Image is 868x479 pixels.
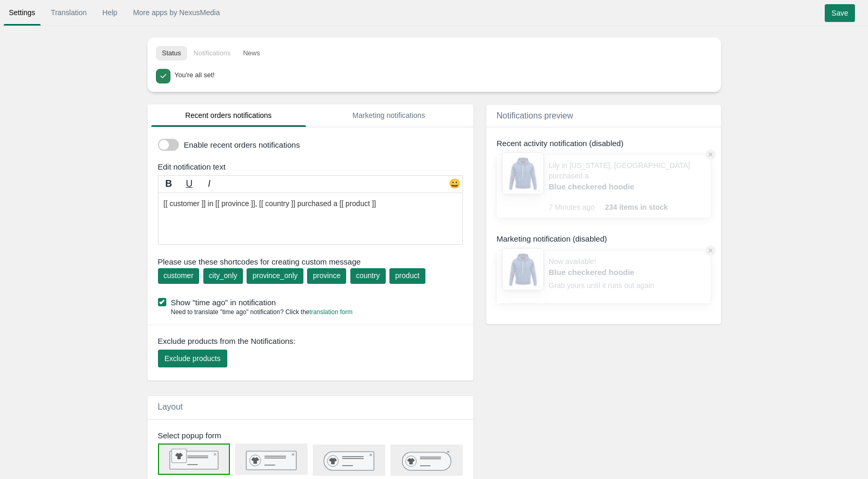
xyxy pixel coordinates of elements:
[186,178,192,189] u: U
[151,104,307,127] a: Recent orders notifications
[46,3,92,22] a: Translation
[825,4,855,22] input: Save
[549,181,658,192] a: Blue checkered hoodie
[158,402,183,411] span: Layout
[156,46,188,61] button: Status
[158,193,463,245] textarea: [[ customer ]] in [[ province ]], [[ country ]] purchased a [[ product ]]
[150,430,476,441] div: Select popup form
[549,267,658,278] a: Blue checkered hoodie
[128,3,225,22] a: More apps by NexusMedia
[97,3,123,22] a: Help
[237,46,266,61] button: News
[165,354,221,363] span: Exclude products
[158,336,296,346] span: Exclude products from the Notifications:
[356,270,380,281] div: country
[158,297,468,308] label: Show "time ago" in notification
[164,270,194,281] div: customer
[311,104,467,127] a: Marketing notifications
[175,69,710,80] div: You're all set!
[549,256,658,298] div: Now available! Grab yours until it runs out again
[209,270,237,281] div: city_only
[549,160,705,202] div: Lily in [US_STATE], [GEOGRAPHIC_DATA] purchased a
[165,178,172,189] b: B
[447,177,462,193] div: 😀
[497,111,573,120] span: Notifications preview
[502,152,544,194] img: 80x80_sample.jpg
[158,308,353,317] div: Need to translate "time ago" notification? Click the
[150,161,476,172] div: Edit notification text
[395,270,420,281] div: product
[549,202,605,212] span: 7 Minutes ago
[605,202,668,212] span: 234 items in stock
[502,248,544,290] img: 80x80_sample.jpg
[4,3,41,22] a: Settings
[208,178,211,189] i: I
[158,256,463,267] span: Please use these shortcodes for creating custom message
[252,270,297,281] div: province_only
[313,270,340,281] div: province
[184,139,460,150] label: Enable recent orders notifications
[310,308,353,316] a: translation form
[158,350,227,367] button: Exclude products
